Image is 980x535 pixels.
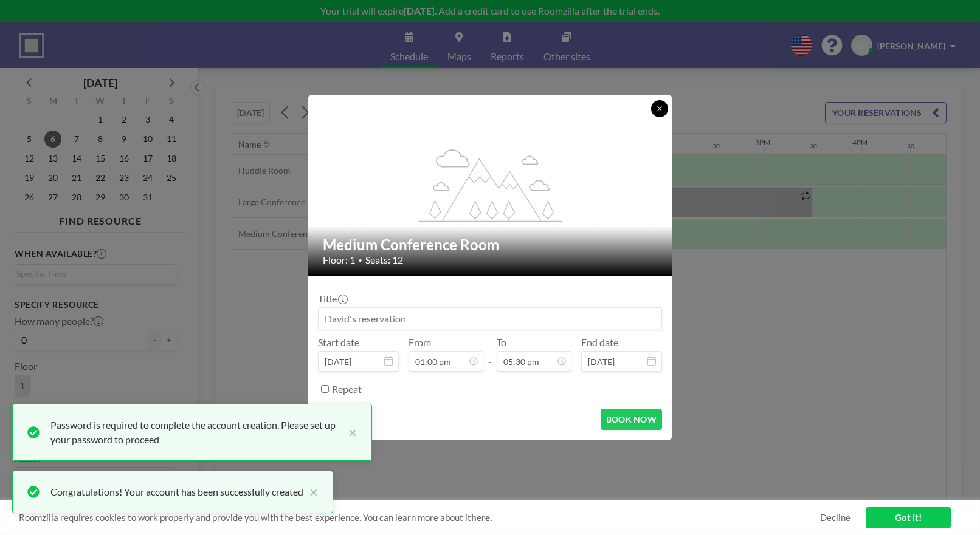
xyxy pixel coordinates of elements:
[50,485,303,499] div: Congratulations! Your account has been successfully created
[323,236,658,254] h2: Medium Conference Room
[488,341,492,367] span: -
[581,336,618,349] label: End date
[332,383,362,395] label: Repeat
[601,409,662,430] button: BOOK NOW
[19,512,820,523] span: Roomzilla requires cookies to work properly and provide you with the best experience. You can lea...
[497,336,506,349] label: To
[303,485,318,499] button: close
[50,418,342,447] div: Password is required to complete the account creation. Please set up your password to proceed
[318,336,359,349] label: Start date
[365,254,403,266] span: Seats: 12
[318,293,347,305] label: Title
[820,512,851,523] a: Decline
[323,254,355,266] span: Floor: 1
[319,308,661,329] input: David's reservation
[342,418,357,447] button: close
[358,256,362,265] span: •
[409,336,431,349] label: From
[419,148,562,221] g: flex-grow: 1.2;
[471,512,492,523] a: here.
[866,507,951,528] a: Got it!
